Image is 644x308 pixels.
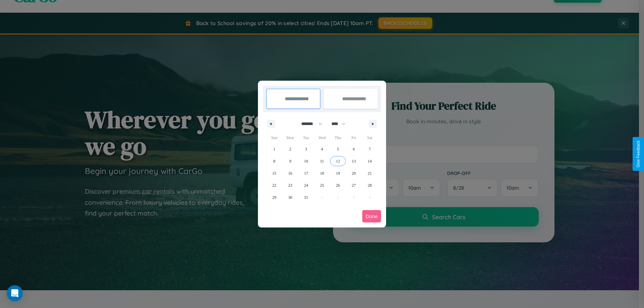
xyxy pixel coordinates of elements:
[362,210,381,223] button: Done
[336,179,340,191] span: 26
[298,155,314,167] button: 10
[362,167,378,179] button: 21
[314,167,330,179] button: 18
[330,143,346,155] button: 5
[346,132,362,143] span: Fri
[288,179,292,191] span: 23
[368,155,372,167] span: 14
[368,179,372,191] span: 28
[314,143,330,155] button: 4
[352,167,356,179] span: 20
[352,155,356,167] span: 13
[273,155,275,167] span: 8
[282,167,298,179] button: 16
[298,179,314,191] button: 24
[346,167,362,179] button: 20
[298,167,314,179] button: 17
[314,155,330,167] button: 11
[330,132,346,143] span: Thu
[352,179,356,191] span: 27
[282,143,298,155] button: 2
[266,132,282,143] span: Sun
[282,179,298,191] button: 23
[336,155,340,167] span: 12
[304,155,308,167] span: 10
[273,143,275,155] span: 1
[282,132,298,143] span: Mon
[266,143,282,155] button: 1
[288,167,292,179] span: 16
[314,132,330,143] span: Wed
[272,179,276,191] span: 22
[320,155,324,167] span: 11
[266,155,282,167] button: 8
[320,167,324,179] span: 18
[346,179,362,191] button: 27
[369,143,371,155] span: 7
[321,143,323,155] span: 4
[266,191,282,203] button: 29
[320,179,324,191] span: 25
[272,191,276,203] span: 29
[330,167,346,179] button: 19
[362,132,378,143] span: Sat
[288,191,292,203] span: 30
[266,167,282,179] button: 15
[362,179,378,191] button: 28
[266,179,282,191] button: 22
[346,143,362,155] button: 6
[7,285,23,301] div: Open Intercom Messenger
[330,155,346,167] button: 12
[314,179,330,191] button: 25
[353,143,355,155] span: 6
[346,155,362,167] button: 13
[636,140,641,168] div: Give Feedback
[282,191,298,203] button: 30
[272,167,276,179] span: 15
[289,143,291,155] span: 2
[304,191,308,203] span: 31
[336,167,340,179] span: 19
[304,179,308,191] span: 24
[304,167,308,179] span: 17
[289,155,291,167] span: 9
[362,143,378,155] button: 7
[337,143,339,155] span: 5
[282,155,298,167] button: 9
[305,143,307,155] span: 3
[298,132,314,143] span: Tue
[368,167,372,179] span: 21
[298,143,314,155] button: 3
[298,191,314,203] button: 31
[362,155,378,167] button: 14
[330,179,346,191] button: 26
